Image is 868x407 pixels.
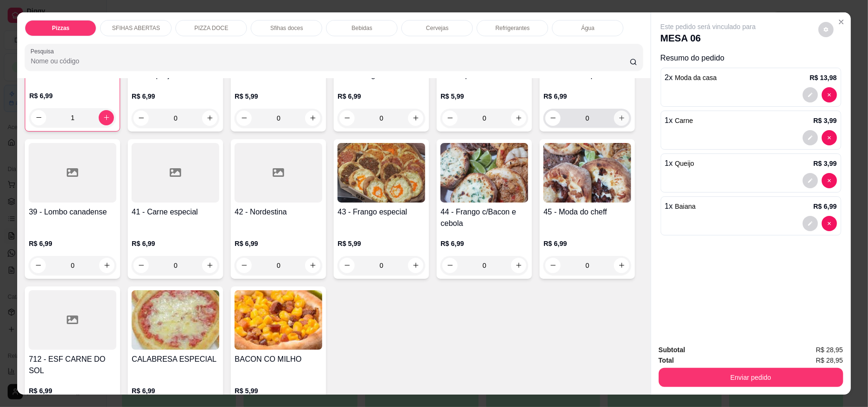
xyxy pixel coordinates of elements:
p: Água [581,24,594,32]
p: 1 x [665,115,694,126]
span: Moda da casa [675,74,717,81]
img: product-image [337,143,425,203]
button: decrease-product-quantity [545,258,561,273]
p: PIZZA DOCE [194,24,228,32]
button: decrease-product-quantity [822,216,837,231]
button: increase-product-quantity [511,111,526,126]
button: increase-product-quantity [202,111,217,126]
p: R$ 5,99 [235,386,322,396]
strong: Total [659,356,674,364]
button: increase-product-quantity [511,258,526,273]
button: decrease-product-quantity [822,173,837,188]
button: decrease-product-quantity [442,111,458,126]
span: Baiana [675,203,696,210]
button: decrease-product-quantity [442,258,458,273]
p: R$ 6,99 [29,91,116,101]
button: increase-product-quantity [202,258,217,273]
p: R$ 6,99 [440,239,528,248]
h4: 44 - Frango c/Bacon e cebola [440,206,528,229]
p: R$ 6,99 [29,239,116,248]
p: R$ 3,99 [814,116,837,125]
p: R$ 6,99 [29,386,116,396]
p: 1 x [665,158,694,169]
span: R$ 28,95 [816,355,843,366]
h4: BACON CO MILHO [235,354,322,365]
h4: 42 - Nordestina [235,206,322,218]
button: increase-product-quantity [614,111,629,126]
h4: 41 - Carne especial [132,206,219,218]
button: decrease-product-quantity [545,111,561,126]
p: R$ 6,99 [132,239,219,248]
button: decrease-product-quantity [818,22,834,37]
p: R$ 6,99 [814,202,837,211]
p: R$ 6,99 [543,92,631,101]
img: product-image [132,290,219,350]
p: MESA 06 [661,31,756,45]
p: R$ 5,99 [235,92,322,101]
p: R$ 13,98 [810,73,837,82]
p: R$ 5,99 [440,92,528,101]
button: decrease-product-quantity [822,87,837,102]
span: R$ 28,95 [816,345,843,355]
button: increase-product-quantity [305,111,320,126]
h4: CALABRESA ESPECIAL [132,354,219,365]
p: Pizzas [52,24,70,32]
p: R$ 6,99 [132,386,219,396]
p: Sfihas doces [270,24,303,32]
p: Resumo do pedido [661,52,841,64]
h4: 39 - Lombo canadense [29,206,116,218]
p: Este pedido será vinculado para [661,22,756,31]
button: decrease-product-quantity [803,87,818,102]
button: decrease-product-quantity [236,258,252,273]
button: decrease-product-quantity [31,258,46,273]
h4: 43 - Frango especial [337,206,425,218]
button: decrease-product-quantity [133,111,149,126]
p: R$ 6,99 [132,92,219,101]
button: increase-product-quantity [99,258,114,273]
p: 1 x [665,201,696,212]
img: product-image [235,290,322,350]
p: SFIHAS ABERTAS [112,24,160,32]
button: decrease-product-quantity [133,258,149,273]
button: decrease-product-quantity [236,111,252,126]
p: R$ 6,99 [543,239,631,248]
button: decrease-product-quantity [803,130,818,145]
img: product-image [440,143,528,203]
label: Pesquisa [31,47,57,55]
p: Bebidas [352,24,372,32]
button: increase-product-quantity [408,258,423,273]
p: R$ 6,99 [235,239,322,248]
h4: 45 - Moda do cheff [543,206,631,218]
span: Queijo [675,160,694,167]
button: increase-product-quantity [99,110,114,125]
p: 2 x [665,72,717,83]
input: Pesquisa [31,56,629,66]
span: Carne [675,117,693,124]
button: decrease-product-quantity [803,173,818,188]
p: R$ 6,99 [337,92,425,101]
button: increase-product-quantity [614,258,629,273]
button: Close [834,14,849,30]
p: Refrigerantes [495,24,530,32]
p: Cervejas [426,24,449,32]
button: Enviar pedido [659,368,843,387]
button: decrease-product-quantity [31,110,46,125]
button: decrease-product-quantity [339,111,355,126]
p: R$ 5,99 [337,239,425,248]
button: decrease-product-quantity [339,258,355,273]
button: decrease-product-quantity [822,130,837,145]
button: increase-product-quantity [305,258,320,273]
img: product-image [543,143,631,203]
button: increase-product-quantity [408,111,423,126]
strong: Subtotal [659,346,685,354]
button: decrease-product-quantity [803,216,818,231]
p: R$ 3,99 [814,159,837,168]
h4: 712 - ESF CARNE DO SOL [29,354,116,376]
